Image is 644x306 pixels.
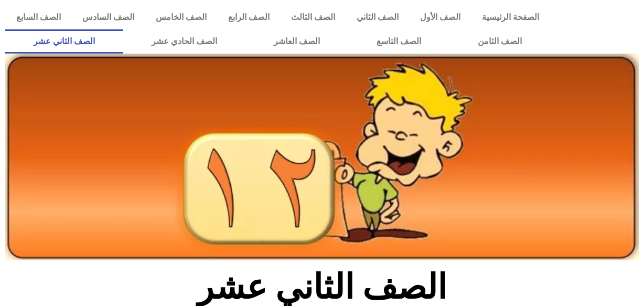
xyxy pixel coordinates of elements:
a: الصفحة الرئيسية [471,5,550,29]
a: الصف التاسع [348,29,449,54]
a: الصف السادس [71,5,145,29]
a: الصف الثامن [449,29,550,54]
a: الصف الأول [409,5,471,29]
a: الصف الحادي عشر [123,29,245,54]
a: الصف الثاني عشر [5,29,123,54]
a: الصف الثاني [346,5,409,29]
a: الصف السابع [5,5,71,29]
a: الصف الرابع [217,5,280,29]
a: الصف العاشر [245,29,348,54]
a: الصف الثالث [280,5,346,29]
a: الصف الخامس [145,5,217,29]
